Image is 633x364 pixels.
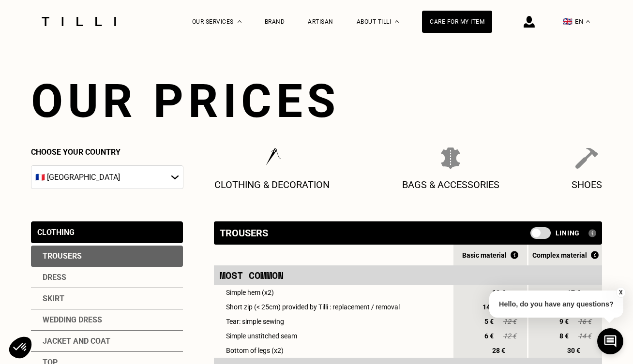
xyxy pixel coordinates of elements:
td: Most common [214,265,452,285]
img: Qu'est ce que le Bonus Réparation ? [591,251,599,259]
h1: Our Prices [31,74,602,128]
img: Dropdown menu [238,20,241,23]
p: Choose your country [31,147,183,157]
span: 28 € [490,347,507,354]
div: Jacket and coat [31,331,183,352]
img: menu déroulant [586,20,590,23]
button: X [616,287,626,298]
img: Shoes [575,147,598,169]
a: Brand [265,18,285,25]
td: Bottom of legs (x2) [214,343,452,358]
p: Bags & Accessories [402,179,499,190]
p: Hello, do you have any questions? [489,291,623,318]
span: 14 € [577,332,592,340]
span: 5 € [480,318,497,325]
span: Lining [556,229,580,237]
a: Artisan [308,18,333,25]
img: Clothing & decoration [261,147,283,169]
span: 30 € [565,347,582,354]
div: Clothing [37,228,75,237]
img: What is the Repair Bonus ? [511,251,518,259]
span: 6 € [480,332,497,340]
img: Tilli seamstress service logo [38,17,120,26]
img: Bags & Accessories [441,147,460,169]
a: Care for my item [422,11,492,33]
div: Dress [31,267,183,288]
span: 12 € [502,332,517,340]
img: About dropdown menu [395,20,399,23]
p: Shoes [572,179,602,190]
div: Complex material [528,251,602,259]
div: Basic material [453,251,527,259]
span: 8 € [555,332,573,340]
div: Wedding dress [31,309,183,331]
td: Simple hem (x2) [214,285,452,300]
p: Clothing & decoration [214,179,330,190]
img: login icon [524,16,535,28]
div: Trousers [220,227,268,239]
td: Simple unstitched seam [214,329,452,343]
td: Tear: simple sewing [214,314,452,329]
span: 14 € [480,303,497,311]
span: 🇬🇧 [563,17,573,26]
td: Short zip (< 25cm) provided by Tilli : replacement / removal [214,300,452,314]
div: Skirt [31,288,183,309]
div: Trousers [31,246,183,267]
img: What is a lining? [588,229,596,237]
